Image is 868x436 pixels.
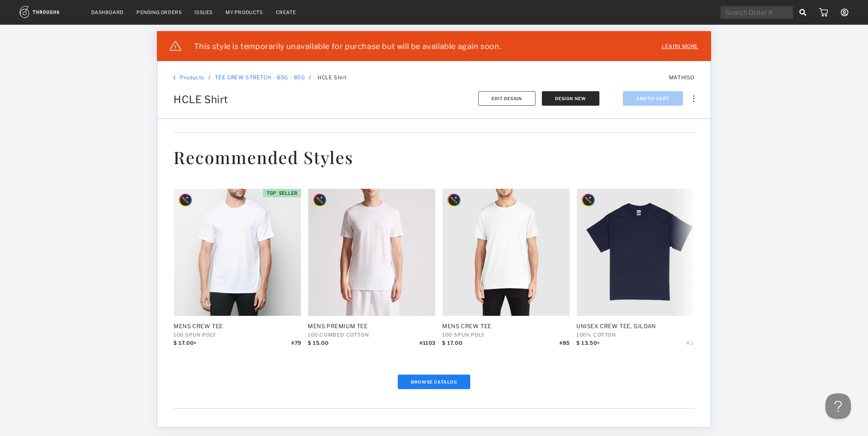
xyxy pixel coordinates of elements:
div: # 85 [559,340,570,352]
div: # 2000 [686,340,704,352]
button: Design New [542,91,599,106]
div: # 79 [291,340,301,352]
img: icon_warning_white.741b8e3f.svg [170,41,181,51]
div: Mens Crew Tee [442,323,570,329]
div: Unisex Crew Tee, Gildan [576,323,704,329]
img: style_designer_badgeMockup.svg [178,193,193,208]
div: / [208,74,211,81]
img: back_bracket.f28aa67b.svg [174,75,176,80]
img: 7c50bc05-4011-4822-955e-11f35b8b0d1b.jpg [577,189,704,316]
div: # 1103 [420,340,436,352]
img: icon_cart.dab5cea1.svg [819,8,828,17]
img: style_designer_badgeMockup.svg [581,193,596,208]
div: $ 15.00 [308,340,328,352]
span: HCLE Shirt [318,74,347,81]
a: Products [180,74,204,81]
a: TEE CREW STRETCH - 85G - 85G [215,74,305,81]
img: style_designer_badgeMockup.svg [447,193,461,208]
div: 100 COMBED COTTON [308,332,436,338]
div: Mens Crew Tee [174,323,301,329]
input: Search Order # [720,6,793,19]
iframe: Help Scout Beacon - Open [825,393,851,419]
a: Pending Orders [136,9,182,15]
button: Edit Design [478,91,535,106]
img: 42b82b05-efab-4b3d-afa1-d18a665238f8.jpg [174,189,301,316]
button: Add To Cart [623,91,683,106]
div: 100% Cotton [576,332,704,338]
img: 1a7a8ff5-6249-488b-94d4-818f7ab252ca.jpg [443,189,570,316]
div: $ 13.50+ [576,340,600,352]
button: Browse Catalog [398,375,470,389]
span: / [309,74,311,81]
div: 100 SPUN POLY [442,332,570,338]
img: 4f82fb0e-affe-445d-a4c8-9149c8916edd.jpg [308,189,435,316]
img: logo.1c10ca64.svg [20,6,78,18]
span: MATHISO [669,74,694,81]
div: This style is temporarily unavailable for purchase but will be available again soon. [194,42,501,51]
div: Mens Premium Tee [308,323,436,329]
div: 100 SPUN POLY [174,332,301,338]
span: Edit Design [492,96,522,101]
a: Dashboard [91,9,124,15]
a: Learn more [662,38,698,55]
a: My Products [226,9,263,15]
img: meatball_vertical.0c7b41df.svg [693,95,694,102]
span: HCLE Shirt [174,93,228,106]
div: $ 17.00 [442,340,462,352]
a: Create [276,9,296,15]
h1: Recommended Styles [174,146,694,168]
img: style_designer_badgeMockup.svg [312,193,327,208]
a: Issues [194,9,213,15]
div: $ 17.00+ [174,340,197,352]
